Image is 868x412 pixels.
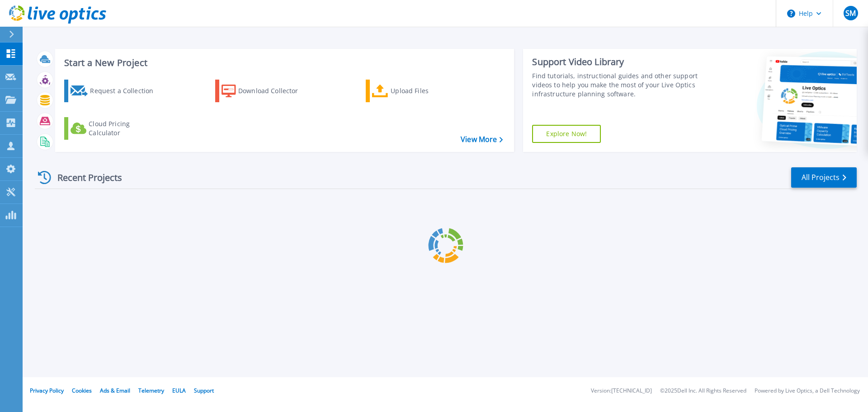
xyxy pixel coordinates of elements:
span: SM [845,9,856,17]
div: Cloud Pricing Calculator [89,119,161,137]
h3: Start a New Project [64,58,503,68]
a: EULA [172,387,186,394]
li: Powered by Live Optics, a Dell Technology [755,388,860,394]
a: Cookies [72,387,92,394]
a: Telemetry [138,387,164,394]
a: Support [194,387,214,394]
a: Ads & Email [100,387,130,394]
div: Download Collector [238,82,311,100]
a: Download Collector [215,80,316,102]
a: Explore Now! [532,125,601,143]
div: Support Video Library [532,56,702,68]
a: Upload Files [366,80,467,102]
a: Privacy Policy [30,387,64,394]
li: © 2025 Dell Inc. All Rights Reserved [660,388,746,394]
a: Request a Collection [64,80,165,102]
div: Request a Collection [90,82,162,100]
a: Cloud Pricing Calculator [64,117,165,140]
li: Version: [TECHNICAL_ID] [591,388,652,394]
a: All Projects [791,167,857,188]
div: Find tutorials, instructional guides and other support videos to help you make the most of your L... [532,71,702,99]
a: View More [461,135,503,144]
div: Recent Projects [35,166,134,189]
div: Upload Files [391,82,463,100]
